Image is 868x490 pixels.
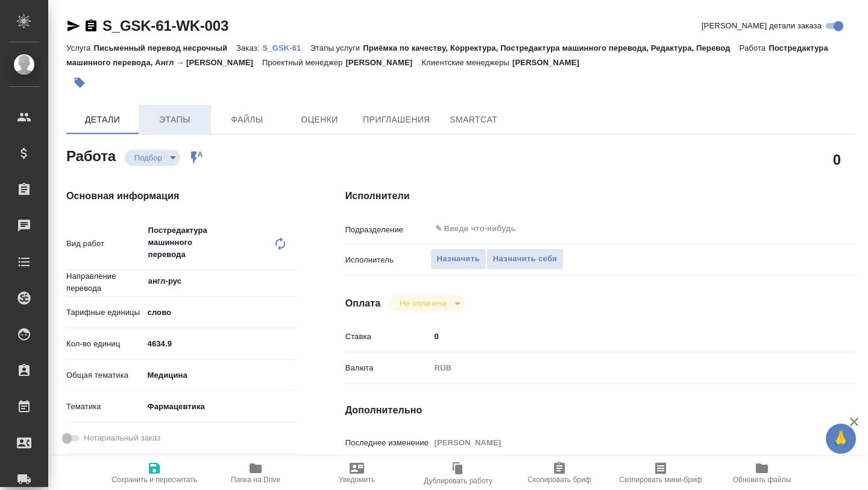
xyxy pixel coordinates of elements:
button: Подбор [131,153,166,163]
p: [PERSON_NAME] [512,58,588,67]
span: 🙏 [831,426,851,451]
span: SmartCat [445,112,503,127]
p: Общая тематика [66,369,143,381]
button: Скопировать бриф [509,456,610,490]
span: Приглашения [363,112,430,127]
span: Оценки [291,112,348,127]
button: Обновить файлы [711,456,813,490]
button: Сохранить и пересчитать [104,456,205,490]
p: Кол-во единиц [66,338,143,350]
div: RUB [430,358,813,378]
span: Нотариальный заказ [84,432,160,444]
button: 🙏 [826,424,856,454]
div: Подбор [390,295,464,311]
span: Скопировать бриф [527,476,591,484]
button: Скопировать мини-бриф [610,456,711,490]
input: ✎ Введи что-нибудь [143,335,297,352]
p: Вид работ [66,238,143,250]
div: Подбор [125,150,180,166]
span: Дублировать работу [424,477,492,485]
span: Сохранить и пересчитать [112,476,197,484]
p: Письменный перевод несрочный [93,43,236,52]
h4: Оплата [345,296,381,311]
span: Уведомить [339,476,375,484]
button: Open [806,227,808,230]
div: Фармацевтика [143,396,297,417]
span: Детали [74,112,131,127]
p: Проектный менеджер [262,58,345,67]
button: Уведомить [306,456,407,490]
span: [PERSON_NAME] детали заказа [702,20,822,32]
a: S_GSK-61-WK-003 [102,17,228,34]
span: Обновить файлы [733,476,791,484]
span: Этапы [146,112,204,127]
button: Скопировать ссылку [84,19,98,33]
span: Папка на Drive [231,476,280,484]
input: ✎ Введи что-нибудь [430,328,813,345]
p: Валюта [345,362,430,374]
p: Ставка [345,331,430,343]
h4: Исполнители [345,189,855,203]
a: S_GSK-61 [262,42,310,52]
p: Подразделение [345,224,430,236]
div: Медицина [143,365,297,386]
p: Последнее изменение [345,437,430,449]
h4: Дополнительно [345,403,855,418]
h2: 0 [833,149,841,170]
p: Услуга [66,43,93,52]
button: Назначить себя [486,249,564,270]
p: Заказ: [236,43,262,52]
p: Клиентские менеджеры [421,58,512,67]
button: Open [291,280,293,282]
div: слово [143,302,297,323]
span: Скопировать мини-бриф [619,476,702,484]
button: Назначить [430,249,486,270]
p: S_GSK-61 [262,43,310,52]
button: Дублировать работу [407,456,509,490]
input: Пустое поле [430,434,813,451]
span: Назначить себя [493,252,557,266]
p: Работа [740,43,769,52]
span: Назначить [437,252,480,266]
input: ✎ Введи что-нибудь [434,221,769,236]
button: Скопировать ссылку для ЯМессенджера [66,19,81,33]
p: Приёмка по качеству, Корректура, Постредактура машинного перевода, Редактура, Перевод [363,43,739,52]
p: [PERSON_NAME] [345,58,421,67]
h2: Работа [66,144,116,166]
p: Тематика [66,401,143,413]
button: Добавить тэг [66,69,93,96]
p: Постредактура машинного перевода, Англ → [PERSON_NAME] [66,43,828,67]
button: Не оплачена [396,298,450,308]
h4: Основная информация [66,189,297,203]
p: Этапы услуги [310,43,363,52]
p: Направление перевода [66,270,143,294]
button: Папка на Drive [205,456,306,490]
p: Исполнитель [345,254,430,266]
span: Файлы [218,112,276,127]
p: Тарифные единицы [66,307,143,319]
